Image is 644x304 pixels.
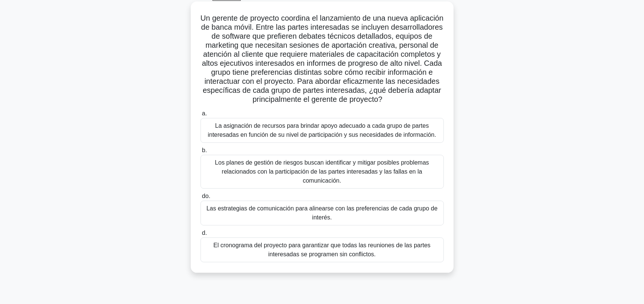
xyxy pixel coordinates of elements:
font: b. [202,147,207,153]
font: El cronograma del proyecto para garantizar que todas las reuniones de las partes interesadas se p... [213,242,430,257]
font: do. [202,193,210,199]
font: Un gerente de proyecto coordina el lanzamiento de una nueva aplicación de banca móvil. Entre las ... [201,14,443,103]
font: La asignación de recursos para brindar apoyo adecuado a cada grupo de partes interesadas en funci... [208,123,436,138]
font: d. [202,230,207,236]
font: Las estrategias de comunicación para alinearse con las preferencias de cada grupo de interés. [207,205,438,221]
font: a. [202,110,207,116]
font: Los planes de gestión de riesgos buscan identificar y mitigar posibles problemas relacionados con... [215,159,429,184]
